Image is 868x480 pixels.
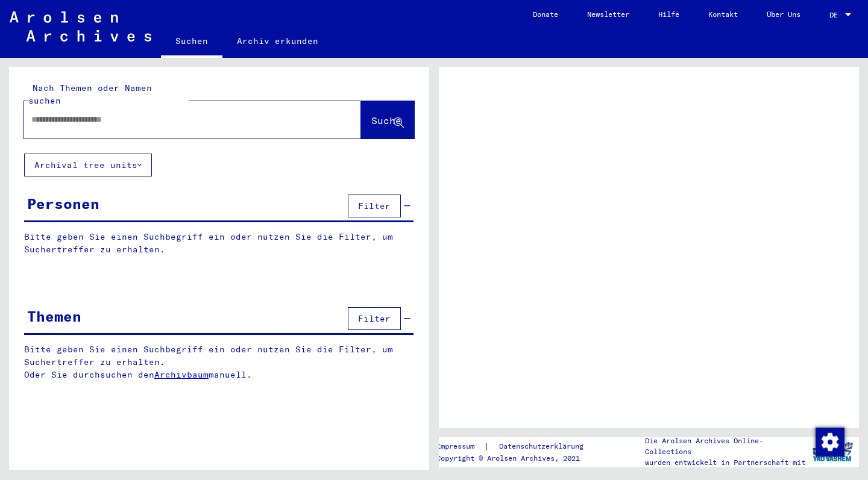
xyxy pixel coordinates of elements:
img: Zustimmung ändern [816,428,844,457]
span: Suche [371,114,401,126]
img: yv_logo.png [810,437,855,467]
span: Filter [358,313,391,324]
p: Copyright © Arolsen Archives, 2021 [436,453,598,464]
img: Arolsen_neg.svg [10,11,151,42]
button: Filter [348,307,401,330]
div: | [436,440,598,453]
a: Archiv erkunden [222,26,333,55]
button: Filter [348,195,401,217]
a: Archivbaum [154,369,209,380]
button: Archival tree units [24,154,152,176]
div: Personen [27,193,99,214]
mat-label: Nach Themen oder Namen suchen [28,83,152,106]
p: Die Arolsen Archives Online-Collections [645,435,807,457]
div: Zustimmung ändern [815,427,844,456]
span: Filter [358,201,391,211]
span: DE [829,11,843,19]
button: Suche [361,101,414,139]
a: Datenschutzerklärung [489,440,598,453]
a: Impressum [436,440,484,453]
div: Themen [27,305,81,327]
a: Suchen [161,26,222,58]
p: Bitte geben Sie einen Suchbegriff ein oder nutzen Sie die Filter, um Suchertreffer zu erhalten. O... [24,343,414,381]
p: Bitte geben Sie einen Suchbegriff ein oder nutzen Sie die Filter, um Suchertreffer zu erhalten. [24,231,414,256]
p: wurden entwickelt in Partnerschaft mit [645,457,807,468]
